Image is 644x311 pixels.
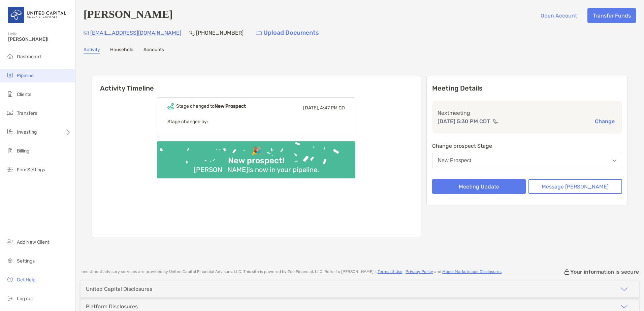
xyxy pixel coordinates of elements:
a: Accounts [143,47,164,54]
img: firm-settings icon [6,165,14,173]
span: Get Help [17,277,35,283]
h6: Activity Timeline [92,76,421,92]
span: Investing [17,129,37,135]
img: button icon [256,31,262,35]
p: [EMAIL_ADDRESS][DOMAIN_NAME] [90,29,181,37]
a: Activity [84,47,100,54]
button: Message [PERSON_NAME] [528,179,622,194]
img: Event icon [167,103,174,109]
div: United Capital Disclosures [86,286,152,292]
img: Confetti [157,141,355,173]
img: add_new_client icon [6,238,14,246]
img: dashboard icon [6,52,14,60]
a: Upload Documents [252,26,323,40]
span: Log out [17,296,33,302]
img: investing icon [6,128,14,136]
img: icon arrow [620,285,628,293]
img: clients icon [6,90,14,98]
div: Platform Disclosures [86,303,138,310]
img: icon arrow [620,303,628,311]
img: communication type [493,119,499,124]
span: Add New Client [17,239,49,245]
button: Open Account [535,8,582,23]
span: Firm Settings [17,167,45,173]
img: pipeline icon [6,71,14,79]
b: New Prospect [215,103,246,109]
img: get-help icon [6,275,14,283]
img: billing icon [6,146,14,154]
span: Billing [17,148,29,154]
button: New Prospect [432,153,622,168]
div: New Prospect [438,158,472,164]
p: Your information is secure [570,269,639,275]
span: Dashboard [17,54,41,60]
h4: [PERSON_NAME] [84,8,173,23]
p: Meeting Details [432,84,622,93]
span: Pipeline [17,73,34,78]
p: [DATE] 5:30 PM CDT [438,117,490,126]
a: Privacy Policy [406,269,433,274]
span: [DATE], [303,105,319,111]
span: [PERSON_NAME]! [8,36,71,42]
button: Change [593,118,617,125]
button: Transfer Funds [587,8,636,23]
span: Transfers [17,110,37,116]
img: Open dropdown arrow [612,160,616,162]
button: Meeting Update [432,179,526,194]
div: 🎉 [249,146,264,156]
a: Terms of Use [378,269,402,274]
img: Phone Icon [189,30,195,36]
img: settings icon [6,256,14,265]
div: New prospect! [225,156,287,166]
span: Settings [17,258,35,264]
p: Investment advisory services are provided by United Capital Financial Advisors, LLC . This site i... [80,269,503,274]
p: Change prospect Stage [432,142,622,150]
img: Email Icon [84,31,89,35]
div: [PERSON_NAME] is now in your pipeline. [191,166,322,174]
span: Clients [17,92,31,97]
div: Stage changed to [176,103,246,109]
span: 4:47 PM CD [320,105,345,111]
img: United Capital Logo [8,3,67,27]
a: Household [110,47,133,54]
img: logout icon [6,294,14,302]
a: Model Marketplace Disclosures [442,269,502,274]
p: [PHONE_NUMBER] [196,29,244,37]
p: Stage changed by: [167,117,345,126]
p: Next meeting [438,109,617,117]
img: transfers icon [6,109,14,117]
